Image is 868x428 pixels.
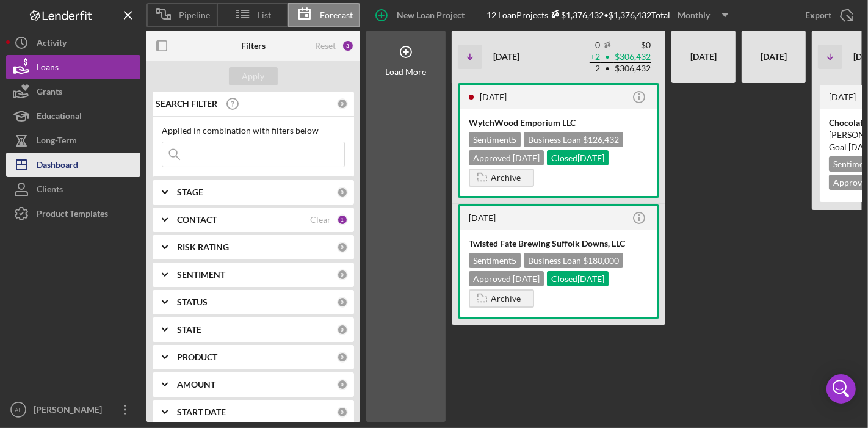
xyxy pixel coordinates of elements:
td: $0 [614,40,651,51]
td: $306,432 [614,51,651,63]
div: Long-Term [37,128,77,156]
div: Monthly [678,6,710,24]
div: 0 [337,352,348,363]
b: STATE [177,325,201,335]
div: Apply [242,67,265,85]
button: Apply [229,67,278,85]
button: Product Templates [6,201,140,226]
div: 0 [337,407,348,418]
b: START DATE [177,407,226,417]
div: 3 [342,40,354,52]
span: • [604,65,611,73]
td: + 2 [590,51,601,63]
div: 0 [337,98,348,109]
div: [PERSON_NAME] [31,397,110,425]
div: 0 [337,379,348,390]
div: Clients [37,177,63,205]
div: $1,376,432 [548,10,604,20]
b: RISK RATING [177,242,229,252]
a: [DATE]Twisted Fate Brewing Suffolk Downs, LLCSentiment5Business Loan $180,000Approved [DATE]Close... [458,204,659,319]
td: 2 [590,63,601,74]
b: CONTACT [177,215,217,225]
div: Twisted Fate Brewing Suffolk Downs, LLC [469,238,648,250]
time: 2025-01-24 14:44 [469,212,496,223]
div: 0 [337,242,348,253]
button: Educational [6,104,140,128]
button: AL[PERSON_NAME] [6,397,140,422]
div: Export [805,3,831,27]
button: Long-Term [6,128,140,153]
a: [DATE]WytchWood Emporium LLCSentiment5Business Loan $126,432Approved [DATE]Closed[DATE]Archive [458,83,659,198]
div: Clear [310,215,331,225]
div: Educational [37,104,82,131]
button: Export [793,3,862,27]
b: STATUS [177,297,208,307]
button: Loans [6,55,140,79]
button: Archive [469,289,534,308]
div: Archive [491,169,521,187]
b: AMOUNT [177,380,215,390]
b: STAGE [177,187,203,197]
div: Closed [DATE] [547,271,609,286]
span: Forecast [320,10,353,20]
div: Applied in combination with filters below [162,126,345,136]
div: New Loan Project [397,3,465,27]
b: SENTIMENT [177,270,225,280]
text: AL [15,407,22,413]
div: Closed [DATE] [547,150,609,165]
td: $306,432 [614,63,651,74]
div: 0 [337,269,348,280]
b: SEARCH FILTER [156,99,217,109]
div: Product Templates [37,201,108,229]
time: 2025-05-13 19:58 [480,92,507,102]
button: Clients [6,177,140,201]
span: Pipeline [179,10,210,20]
button: Archive [469,169,534,187]
time: 2025-06-20 11:17 [829,92,856,102]
div: 0 [337,297,348,308]
button: Activity [6,31,140,55]
div: WytchWood Emporium LLC [469,117,648,129]
div: 12 Loan Projects • $1,376,432 Total [486,6,736,24]
div: Sentiment 5 [469,132,521,147]
div: Grants [37,79,62,107]
div: 0 [337,324,348,335]
b: Filters [241,41,266,51]
div: Business Loan $180,000 [524,253,623,268]
div: Reset [315,41,336,51]
div: Approved [DATE] [469,150,544,165]
span: List [258,10,272,20]
div: Open Intercom Messenger [826,374,856,404]
div: 0 [337,187,348,198]
div: [DATE] [748,35,800,78]
div: Loans [37,55,59,82]
div: 1 [337,214,348,225]
div: Activity [37,31,67,58]
div: Sentiment 5 [469,253,521,268]
div: Load More [386,67,427,77]
button: Grants [6,79,140,104]
div: Dashboard [37,153,78,180]
div: [DATE] [678,35,729,78]
span: • [604,53,611,61]
div: Archive [491,289,521,308]
div: Approved [DATE] [469,271,544,286]
td: 0 [590,40,601,51]
button: New Loan Project [366,3,477,27]
b: PRODUCT [177,352,217,362]
button: Dashboard [6,153,140,177]
b: [DATE] [493,51,519,62]
button: Monthly [670,6,736,24]
div: Business Loan $126,432 [524,132,623,147]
